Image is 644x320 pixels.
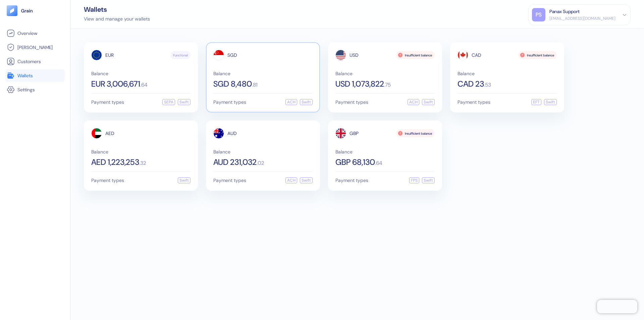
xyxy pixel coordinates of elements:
div: Swift [422,99,435,105]
div: Wallets [84,6,150,13]
span: GBP 68,130 [335,158,375,166]
span: Customers [17,58,41,65]
div: Insufficient balance [396,51,435,59]
span: Payment types [91,100,124,104]
a: Wallets [7,72,63,80]
a: [PERSON_NAME] [7,43,63,51]
div: [EMAIL_ADDRESS][DOMAIN_NAME] [549,15,615,21]
div: Insufficient balance [396,129,435,137]
span: Payment types [213,100,246,104]
div: FPS [409,177,419,183]
span: . 02 [257,161,264,166]
span: USD [350,53,359,57]
span: . 64 [140,82,148,88]
div: View and manage your wallets [84,15,150,22]
span: USD 1,073,822 [335,80,384,88]
span: Settings [17,86,35,93]
span: CAD 23 [458,80,484,88]
div: PS [532,8,545,21]
span: AUD 231,032 [213,158,257,166]
div: Swift [544,99,557,105]
span: Balance [213,149,313,154]
div: Insufficient balance [518,51,557,59]
span: . 81 [252,82,258,88]
span: Payment types [335,100,368,104]
span: SGD 8,480 [213,80,252,88]
a: Overview [7,29,63,37]
span: SGD [227,53,237,57]
div: ACH [285,177,297,183]
span: Balance [213,71,313,76]
span: EUR [105,53,114,57]
div: ACH [408,99,419,105]
span: Balance [91,71,191,76]
iframe: Chatra live chat [597,300,637,313]
span: . 75 [384,82,391,88]
span: AED [105,131,114,136]
span: Balance [91,149,191,154]
span: EUR 3,006,671 [91,80,140,88]
img: logo-tablet-V2.svg [7,5,17,16]
img: logo [21,8,33,13]
div: SEPA [162,99,175,105]
span: Payment types [213,178,246,183]
span: Functional [173,53,188,58]
div: Swift [422,177,435,183]
span: . 64 [375,161,382,166]
span: [PERSON_NAME] [17,44,53,51]
div: Panax Support [549,8,580,15]
span: GBP [350,131,359,136]
span: . 32 [139,161,146,166]
span: Balance [458,71,557,76]
span: Payment types [91,178,124,183]
span: . 53 [484,82,491,88]
div: Swift [178,99,191,105]
span: CAD [472,53,481,57]
span: AED 1,223,253 [91,158,139,166]
span: Overview [17,30,37,37]
div: Swift [300,177,313,183]
a: Settings [7,86,63,94]
span: Balance [335,149,435,154]
span: Wallets [17,72,33,79]
div: Swift [300,99,313,105]
div: Swift [178,177,191,183]
span: Balance [335,71,435,76]
span: Payment types [458,100,490,104]
span: AUD [227,131,237,136]
div: EFT [531,99,541,105]
span: Payment types [335,178,368,183]
div: ACH [285,99,297,105]
a: Customers [7,57,63,65]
